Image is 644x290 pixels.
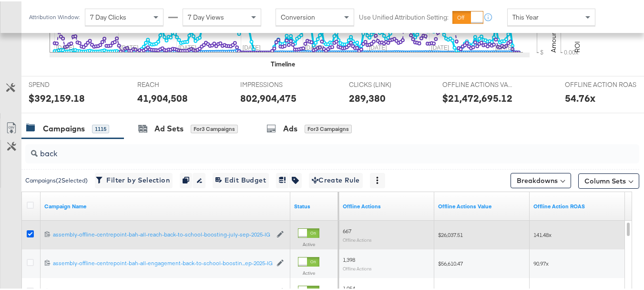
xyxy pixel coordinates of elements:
a: Offline Actions. [343,201,430,209]
span: 7 Day Clicks [90,11,126,20]
span: OFFLINE ACTIONS VALUE [442,79,514,88]
span: OFFLINE ACTION ROAS [565,79,636,88]
span: This Year [512,11,539,20]
div: assembly-offline-centrepoint-bah-all-engagement-back-to-school-boostin...ep-2025-IG [53,258,272,266]
div: for 3 Campaigns [305,123,352,132]
div: $21,472,695.12 [442,90,512,104]
span: $56,610.47 [438,258,463,266]
a: Shows the current state of your Ad Campaign. [294,201,334,209]
span: 141.48x [533,230,552,237]
div: 41,904,508 [137,90,188,104]
span: Edit Budget [215,173,266,185]
div: $392,159.18 [29,90,85,104]
div: for 3 Campaigns [191,123,238,132]
a: Offline Actions. [438,201,526,209]
span: 667 [343,226,351,233]
a: assembly-offline-centrepoint-bah-all-reach-back-to-school-boosting-july-sep-2025-IG [53,229,272,237]
div: Campaigns ( 2 Selected) [25,175,88,183]
span: Conversion [281,11,315,20]
text: Amount (USD) [549,9,558,51]
label: Active [298,240,319,246]
a: assembly-offline-centrepoint-bah-all-engagement-back-to-school-boostin...ep-2025-IG [53,258,272,266]
div: Ad Sets [154,122,184,133]
span: SPEND [29,79,100,88]
button: Breakdowns [511,172,571,187]
sub: Offline Actions [343,236,372,241]
div: 802,904,475 [240,90,296,104]
div: assembly-offline-centrepoint-bah-all-reach-back-to-school-boosting-july-sep-2025-IG [53,229,272,237]
text: ROI [573,40,582,51]
a: Your campaign name. [44,201,286,209]
button: Edit Budget [213,172,269,187]
span: 7 Day Views [188,11,224,20]
div: 289,380 [349,90,386,104]
div: Ads [283,122,297,133]
span: Filter by Selection [98,173,170,185]
button: Create Rule [309,172,363,187]
div: Attribution Window: [29,12,80,19]
label: Use Unified Attribution Setting: [359,11,449,21]
input: Search Campaigns by Name, ID or Objective [38,139,585,158]
span: $26,037.51 [438,230,463,237]
div: 1115 [92,123,109,132]
span: 90.97x [533,258,549,266]
button: Column Sets [578,172,639,187]
div: Timeline [271,58,295,67]
div: Campaigns [43,122,85,133]
span: CLICKS (LINK) [349,79,420,88]
span: REACH [137,79,209,88]
span: Create Rule [312,173,360,185]
a: Offline Actions. [533,201,621,209]
span: IMPRESSIONS [240,79,312,88]
button: Filter by Selection [95,172,173,187]
label: Active [298,269,319,275]
div: 54.76x [565,90,595,104]
span: 1,398 [343,255,355,262]
sub: Offline Actions [343,264,372,270]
